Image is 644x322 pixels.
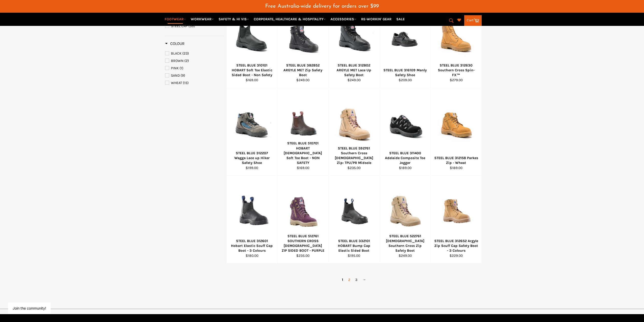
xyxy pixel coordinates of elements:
[434,156,478,165] div: STEEL BLUE 312158 Parkes Zip - Wheat
[184,59,189,63] span: (2)
[277,176,328,263] a: STEEL BLUE 512761 SOUTHERN CROSS LADIES ZIP SIDED BOOT - PURPLESTEEL BLUE 512761 SOUTHERN CROSS [...
[359,15,394,24] a: RE-WORKIN' GEAR
[353,276,360,283] a: 3
[226,176,278,263] a: STEEL BLUE 312601 Hobart Elastic Scuff Cap Boot - 3 ColoursSTEEL BLUE 312601 Hobart Elastic Scuff...
[394,15,407,24] a: SALE
[171,66,179,70] span: PINK
[188,24,195,28] span: (39)
[163,15,188,24] a: FOOTWEAR
[165,58,224,64] a: BROWN
[165,73,224,78] a: SAND
[281,234,325,253] div: STEEL BLUE 512761 SOUTHERN CROSS [DEMOGRAPHIC_DATA] ZIP SIDED BOOT - PURPLE
[171,51,182,56] span: BLACK
[332,146,376,165] div: STEEL BLUE 592761 Southern Cross [DEMOGRAPHIC_DATA] Zip: TPU/PR Midsole
[181,73,185,78] span: (9)
[383,234,427,253] div: STEEL BLUE 522761 [DEMOGRAPHIC_DATA] Southern Cross Zip Safety Boot
[171,73,180,78] span: SAND
[189,15,216,24] a: WORKWEAR
[265,4,379,9] span: Free Australia-wide delivery for orders over $99
[182,51,189,56] span: (23)
[281,63,325,78] div: STEEL BLUE 382852 ARGYLE MET Zip Safety Boot
[464,15,482,26] a: Cart
[434,239,478,253] div: STEEL BLUE 312652 Argyle Zip Scuff Cap Safety Boot - 3 Colours
[171,59,184,63] span: BROWN
[379,176,431,263] a: STEEL BLUE 522761 Ladies Southern Cross Zip Safety BootSTEEL BLUE 522761 [DEMOGRAPHIC_DATA] South...
[171,24,188,28] span: STEEL CAP
[431,176,482,263] a: STEEL BLUE 312652 Argyle Zip Scuff Cap Safety Boot - 3 ColoursSTEEL BLUE 312652 Argyle Zip Scuff ...
[165,23,224,29] a: STEEL CAP
[252,15,328,24] a: CORPORATE, HEALTHCARE & HOSPITALITY
[346,276,353,283] a: 2
[230,63,274,78] div: STEEL BLUE 310101 HOBART Soft Toe Elastic Sided Boot - Non Safety
[165,51,224,56] a: BLACK
[328,15,358,24] a: ACCESSORIES
[431,88,482,176] a: STEEL BLUE 312158 Parkes Zip - WheatSTEEL BLUE 312158 Parkes Zip - Wheat$189.00
[226,88,278,176] a: STEEL BLUE 312207 Wagga Lace up Hiker Safety ShoeSTEEL BLUE 312207 Wagga Lace up Hiker Safety Sho...
[328,88,380,176] a: STEEL BLUE 592761 Southern Cross Ladies Zip: TPU/PR MidsoleSTEEL BLUE 592761 Southern Cross [DEMO...
[332,239,376,253] div: STEEL BLUE 332101 HOBART Bump Cap Elastic Sided Boot
[13,306,46,310] button: Join the community!
[328,176,380,263] a: STEEL BLUE 332101 HOBART Bump Cap Elastic Sided BootSTEEL BLUE 332101 HOBART Bump Cap Elastic Sid...
[165,41,185,46] h3: Colour
[379,88,431,176] a: STEEL BLUE 311400 Adelaide Composite Toe JoggerSTEEL BLUE 311400 Adelaide Composite Toe Jogger$18...
[277,88,328,176] a: STEEL BLUE 510701 HOBART Ladies Soft Toe Boot - NON SAFETYSTEEL BLUE 510701 HOBART [DEMOGRAPHIC_D...
[434,63,478,78] div: STEEL BLUE 312630 Southern Cross Spin-FX™
[217,15,251,24] a: SAFETY & HI VIS
[230,239,274,253] div: STEEL BLUE 312601 Hobart Elastic Scuff Cap Boot - 3 Colours
[165,65,224,71] a: PINK
[383,151,427,165] div: STEEL BLUE 311400 Adelaide Composite Toe Jogger
[383,68,427,78] div: STEEL BLUE 316109 Manly Safety Shoe
[171,81,182,85] span: WHEAT
[183,81,189,85] span: (15)
[339,276,346,283] span: 1
[332,63,376,78] div: STEEL BLUE 312802 ARGYLE MET Lace Up Safety Boot
[360,276,368,283] a: →
[230,151,274,165] div: STEEL BLUE 312207 Wagga Lace up Hiker Safety Shoe
[165,41,185,46] span: Colour
[180,66,183,70] span: (1)
[165,80,224,86] a: WHEAT
[281,141,325,165] div: STEEL BLUE 510701 HOBART [DEMOGRAPHIC_DATA] Soft Toe Boot - NON SAFETY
